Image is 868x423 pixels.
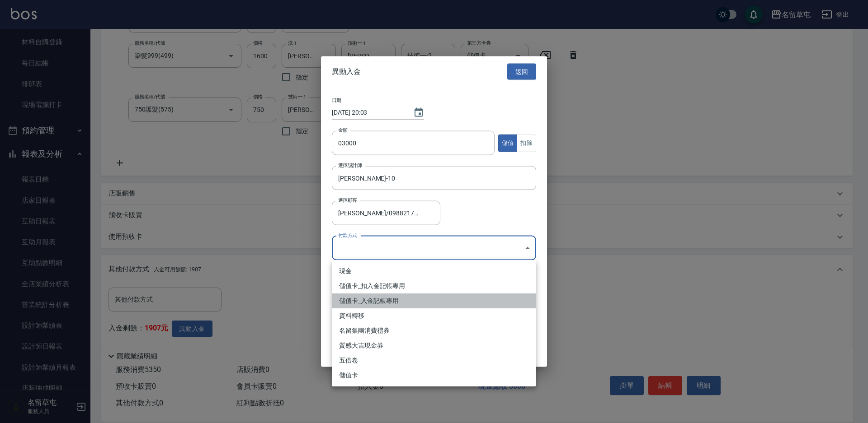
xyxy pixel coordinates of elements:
li: 儲值卡_扣入金記帳專用 [332,279,536,293]
li: 質感大吉現金券 [332,338,536,353]
li: 五倍卷 [332,353,536,368]
li: 資料轉移 [332,308,536,323]
li: 名留集團消費禮券 [332,323,536,338]
li: 儲值卡 [332,368,536,383]
li: 儲值卡_入金記帳專用 [332,293,536,308]
li: 現金 [332,264,536,279]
